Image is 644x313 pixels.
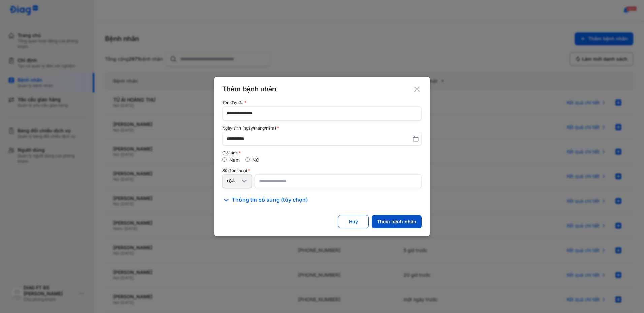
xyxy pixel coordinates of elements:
[252,157,259,163] label: Nữ
[372,215,422,228] button: Thêm bệnh nhân
[222,168,422,173] div: Số điện thoại
[338,215,369,228] button: Huỷ
[222,85,422,93] div: Thêm bệnh nhân
[222,100,422,105] div: Tên đầy đủ
[222,126,422,131] div: Ngày sinh (ngày/tháng/năm)
[229,157,240,163] label: Nam
[222,151,422,155] div: Giới tính
[232,196,308,204] span: Thông tin bổ sung (tùy chọn)
[377,219,416,225] div: Thêm bệnh nhân
[226,178,240,184] div: +84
